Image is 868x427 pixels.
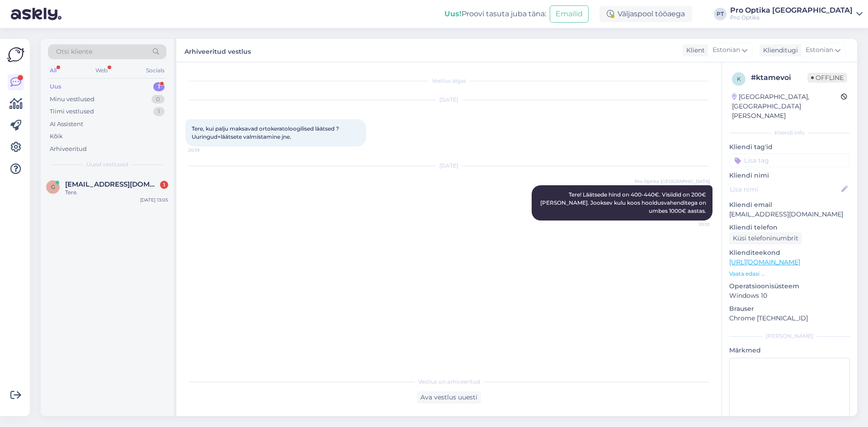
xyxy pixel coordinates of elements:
div: 0 [151,95,165,104]
div: [PERSON_NAME] [729,332,850,340]
span: Uued vestlused [86,160,128,169]
div: 1 [153,82,165,91]
div: Klient [683,46,705,55]
div: Klienditugi [759,46,798,55]
p: Vaata edasi ... [729,270,850,278]
button: Emailid [550,5,589,23]
span: g [51,183,55,190]
div: Pro Optika [730,14,853,21]
div: Tiimi vestlused [50,107,94,116]
div: # ktamevoi [751,72,807,83]
span: Estonian [806,45,833,55]
p: Kliendi tag'id [729,142,850,152]
span: Tere, kui palju maksavad ortokeratoloogilised läätsed ? Uuringud+läätsete valmistamine jne. [192,125,340,140]
p: Windows 10 [729,291,850,300]
div: Arhiveeritud [50,145,87,154]
span: Estonian [712,45,740,55]
span: granbakanete2002@gmail.com [65,180,159,188]
span: Otsi kliente [56,47,92,56]
p: Klienditeekond [729,248,850,258]
p: Operatsioonisüsteem [729,282,850,291]
div: Tere. [65,188,168,197]
div: [GEOGRAPHIC_DATA], [GEOGRAPHIC_DATA][PERSON_NAME] [732,92,841,121]
div: Pro Optika [GEOGRAPHIC_DATA] [730,7,853,14]
span: Offline [807,73,847,83]
span: Pro Optika [GEOGRAPHIC_DATA] [635,178,710,185]
div: Proovi tasuta juba täna: [444,9,546,19]
span: 20:19 [188,147,222,154]
img: Askly Logo [7,46,24,63]
div: All [48,65,58,76]
p: Kliendi email [729,200,850,210]
p: Brauser [729,304,850,314]
input: Lisa tag [729,154,850,167]
span: Vestlus on arhiveeritud [418,378,480,386]
label: Arhiveeritud vestlus [184,44,251,56]
div: PT [714,8,726,20]
div: [DATE] [185,96,712,104]
p: Kliendi nimi [729,171,850,180]
div: 1 [153,107,165,116]
a: Pro Optika [GEOGRAPHIC_DATA]Pro Optika [730,7,863,21]
div: Web [94,65,109,76]
p: Märkmed [729,346,850,355]
a: [URL][DOMAIN_NAME] [729,258,800,266]
div: Küsi telefoninumbrit [729,232,802,244]
input: Lisa nimi [730,184,840,194]
span: k [737,75,741,82]
div: 1 [160,181,168,189]
p: Chrome [TECHNICAL_ID] [729,314,850,323]
span: 10:10 [676,221,710,228]
div: Ava vestlus uuesti [417,391,481,404]
p: [EMAIL_ADDRESS][DOMAIN_NAME] [729,210,850,219]
div: Minu vestlused [50,95,94,104]
div: Kõik [50,132,63,141]
div: AI Assistent [50,120,83,129]
div: Socials [144,65,166,76]
div: [DATE] 13:05 [140,197,168,203]
div: Uus [50,82,61,91]
div: Väljaspool tööaega [599,6,692,22]
div: Kliendi info [729,129,850,137]
p: Kliendi telefon [729,223,850,232]
div: [DATE] [185,162,712,170]
span: Tere! Läätsede hind on 400-440€. Visiidid on 200€ [PERSON_NAME]. Jooksev kulu koos hooldusvahendi... [540,191,709,214]
b: Uus! [444,9,462,18]
div: Vestlus algas [185,77,712,85]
